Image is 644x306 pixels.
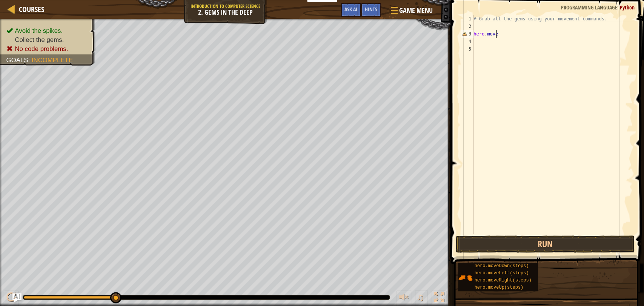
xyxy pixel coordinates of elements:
[461,45,473,53] div: 5
[6,26,89,35] li: Avoid the spikes.
[461,30,473,38] div: 3
[461,38,473,45] div: 4
[4,291,19,306] button: Ctrl + P: Play
[617,4,620,11] span: :
[474,285,523,290] span: hero.moveUp(steps)
[461,15,473,23] div: 1
[341,3,361,17] button: Ask AI
[620,4,635,11] span: Python
[415,291,428,306] button: ♫
[6,35,89,44] li: Collect the gems.
[458,271,472,285] img: portrait.png
[399,6,433,15] span: Game Menu
[461,23,473,30] div: 2
[15,45,68,52] span: No code problems.
[365,6,377,13] span: Hints
[561,4,617,11] span: Programming language
[15,36,64,43] span: Collect the gems.
[385,3,437,21] button: Game Menu
[19,4,44,14] span: Courses
[6,57,28,64] span: Goals
[28,57,32,64] span: :
[432,291,447,306] button: Toggle fullscreen
[474,271,529,276] span: hero.moveLeft(steps)
[12,293,22,302] button: Ask AI
[344,6,357,13] span: Ask AI
[396,291,411,306] button: Adjust volume
[417,292,424,303] span: ♫
[32,57,73,64] span: Incomplete
[474,278,531,283] span: hero.moveRight(steps)
[474,263,529,269] span: hero.moveDown(steps)
[6,44,89,53] li: No code problems.
[456,235,635,253] button: Run
[15,4,44,14] a: Courses
[15,27,63,34] span: Avoid the spikes.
